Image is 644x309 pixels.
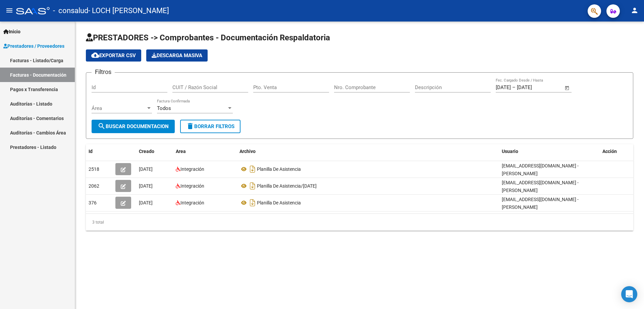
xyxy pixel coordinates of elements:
span: - LOCH [PERSON_NAME] [88,3,169,18]
div: 3 total [86,214,633,231]
div: Open Intercom Messenger [621,286,637,302]
button: Descarga Masiva [146,49,208,62]
span: Creado [139,149,154,154]
span: [DATE] [139,166,153,172]
span: 2518 [89,166,99,172]
datatable-header-cell: Archivo [237,144,499,159]
span: Area [176,149,186,154]
span: Buscar Documentacion [98,123,169,129]
span: [EMAIL_ADDRESS][DOMAIN_NAME] - [PERSON_NAME] [502,163,579,176]
mat-icon: menu [5,6,13,14]
span: Área [92,105,146,111]
mat-icon: delete [186,122,194,130]
span: Integración [180,183,204,189]
span: [EMAIL_ADDRESS][DOMAIN_NAME] - [PERSON_NAME] [502,197,579,210]
mat-icon: cloud_download [91,51,99,59]
span: Descarga Masiva [152,52,202,59]
span: Acción [602,149,617,154]
span: Todos [157,105,171,111]
span: 2062 [89,183,99,189]
span: Usuario [502,149,518,154]
datatable-header-cell: Id [86,144,113,159]
button: Exportar CSV [86,49,141,62]
span: Id [89,149,93,154]
span: [DATE] [139,200,153,205]
span: Integración [180,166,204,172]
button: Open calendar [563,84,571,92]
span: Planilla De Asistencia [257,200,301,205]
input: Fecha fin [517,84,549,90]
span: Planilla De Asistencia/[DATE] [257,183,317,189]
span: PRESTADORES -> Comprobantes - Documentación Respaldatoria [86,33,330,42]
span: Inicio [3,28,20,35]
span: Exportar CSV [91,52,136,59]
span: Prestadores / Proveedores [3,42,64,50]
datatable-header-cell: Acción [600,144,633,159]
mat-icon: search [98,122,106,130]
input: Fecha inicio [496,84,511,90]
datatable-header-cell: Creado [136,144,173,159]
span: 376 [89,200,97,205]
i: Descargar documento [248,197,257,208]
span: – [512,84,516,90]
mat-icon: person [631,6,639,14]
span: [DATE] [139,183,153,189]
app-download-masive: Descarga masiva de comprobantes (adjuntos) [146,49,208,62]
i: Descargar documento [248,164,257,175]
i: Descargar documento [248,181,257,191]
button: Buscar Documentacion [92,120,175,133]
datatable-header-cell: Area [173,144,237,159]
button: Borrar Filtros [180,120,240,133]
datatable-header-cell: Usuario [499,144,600,159]
span: Integración [180,200,204,205]
span: Planilla De Asistencia [257,166,301,172]
h3: Filtros [92,67,115,77]
span: [EMAIL_ADDRESS][DOMAIN_NAME] - [PERSON_NAME] [502,180,579,193]
span: Archivo [239,149,256,154]
span: Borrar Filtros [186,123,234,129]
span: - consalud [53,3,88,18]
